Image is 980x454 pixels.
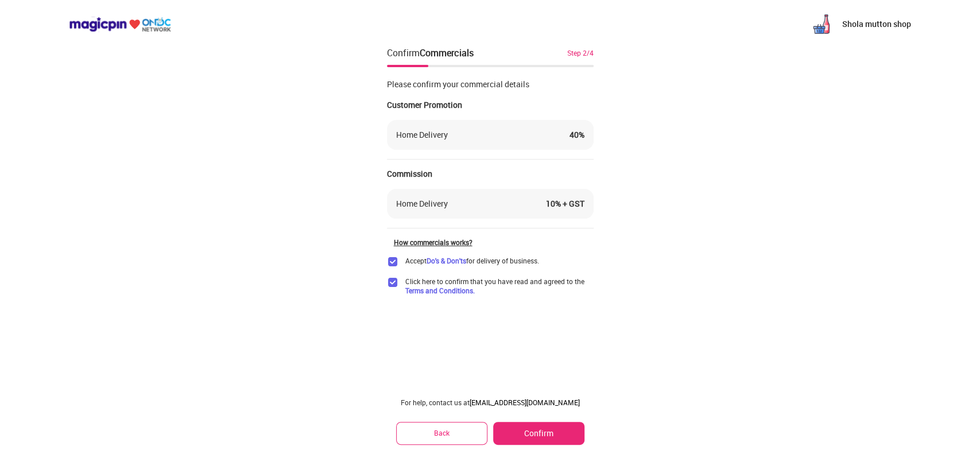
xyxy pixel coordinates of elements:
[396,422,488,444] button: Back
[396,398,584,407] div: For help, contact us at
[810,13,833,36] img: RvztdYn7iyAnbgLfOAIGEUE529GgJnSk6KKz3VglYW7w9xnFesnXtWW2ucfQcrpvCkVVXjFWzkf8IKD6XfYRd6MJmpQ
[394,238,594,247] div: How commercials works?
[387,99,594,111] div: Customer Promotion
[420,46,474,59] div: Commercials
[546,198,584,209] div: 10 % + GST
[842,18,911,30] p: Shola mutton shop
[387,256,398,267] img: checkbox_purple.ceb64cee.svg
[69,17,171,32] img: ondc-logo-new-small.8a59708e.svg
[387,168,594,180] div: Commission
[470,398,580,407] a: [EMAIL_ADDRESS][DOMAIN_NAME]
[387,46,474,60] div: Confirm
[405,277,594,295] span: Click here to confirm that you have read and agreed to the
[387,277,398,288] img: checkbox_purple.ceb64cee.svg
[493,422,584,445] button: Confirm
[396,198,448,209] div: Home Delivery
[427,256,466,265] a: Do's & Don'ts
[387,79,594,90] div: Please confirm your commercial details
[405,256,539,265] div: Accept for delivery of business.
[405,286,475,295] a: Terms and Conditions.
[567,48,594,58] div: Step 2/4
